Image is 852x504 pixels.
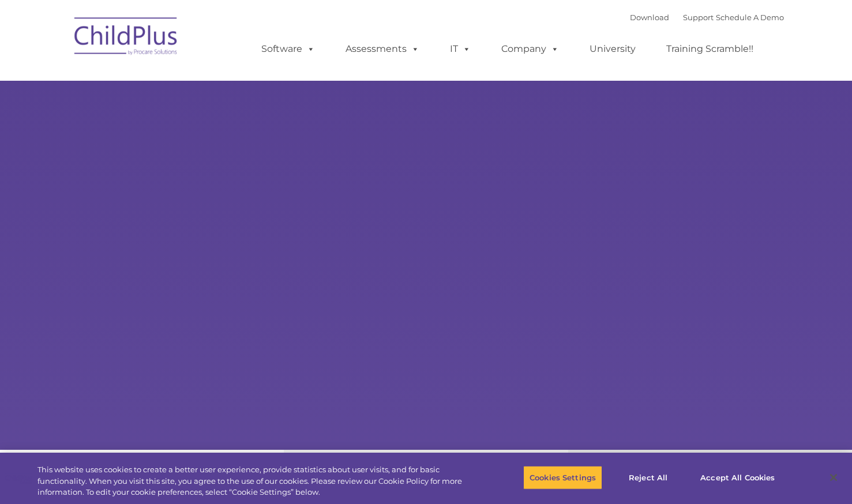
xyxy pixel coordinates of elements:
a: Company [490,37,570,61]
button: Close [821,465,846,490]
img: ChildPlus by Procare Solutions [69,9,184,67]
button: Reject All [612,465,684,490]
a: IT [438,37,482,61]
button: Accept All Cookies [694,465,781,490]
a: Download [630,13,669,22]
a: University [578,37,647,61]
button: Cookies Settings [523,465,602,490]
font: | [630,13,784,22]
a: Assessments [334,37,431,61]
a: Training Scramble!! [655,37,765,61]
a: Support [683,13,714,22]
div: This website uses cookies to create a better user experience, provide statistics about user visit... [37,464,468,498]
a: Schedule A Demo [716,13,784,22]
a: Software [250,37,326,61]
